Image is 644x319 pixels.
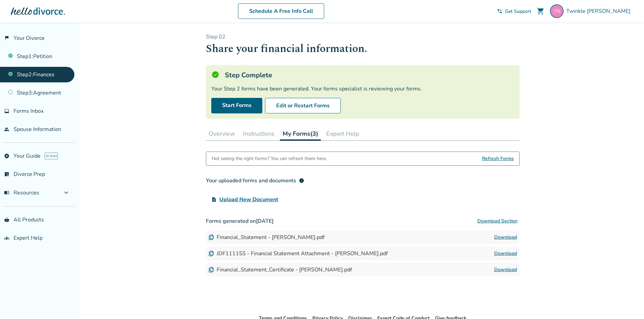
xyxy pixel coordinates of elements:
span: explore [4,153,9,159]
span: Forms Inbox [14,107,44,115]
span: inbox [4,108,9,114]
span: people [4,127,9,132]
div: Financial_Statement - [PERSON_NAME].pdf [209,234,325,241]
img: Document [209,235,214,240]
span: Resources [4,189,39,196]
a: phone_in_talkGet Support [497,8,531,15]
a: Schedule A Free Info Call [238,3,324,19]
h5: Step Complete [225,71,272,80]
a: Download [494,249,517,258]
button: Edit or Restart Forms [265,98,341,113]
button: Download Section [475,214,520,228]
a: Start Forms [211,98,262,113]
button: Overview [206,127,238,140]
div: JDF1111SS - Financial Statement Attachment - [PERSON_NAME].pdf [209,250,388,257]
a: Download [494,233,517,241]
span: AI beta [45,153,58,159]
div: Not seeing the right forms? You can refresh them here. [212,152,327,165]
iframe: Chat Widget [610,287,644,319]
span: shopping_basket [4,217,9,222]
div: Your Step 2 forms have been generated. Your forms specialist is reviewing your forms. [211,85,514,92]
button: My Forms(3) [280,127,321,141]
img: Document [209,251,214,256]
span: list_alt_check [4,171,9,177]
h3: Forms generated on [DATE] [206,214,520,228]
span: shopping_cart [536,7,545,15]
a: Download [494,266,517,274]
span: menu_book [4,190,9,195]
span: flag_2 [4,35,9,41]
span: Upload New Document [219,195,278,204]
span: expand_more [62,189,70,197]
div: Financial_Statement_Certificate - [PERSON_NAME].pdf [209,266,352,273]
span: phone_in_talk [497,8,502,14]
span: groups [4,235,9,241]
span: Refresh Forms [482,152,514,165]
span: info [299,178,304,183]
span: upload_file [211,197,217,202]
h1: Share your financial information. [206,41,520,57]
span: Twinkle [PERSON_NAME] [566,7,633,15]
p: Step 0 2 [206,33,520,41]
span: Get Support [505,8,531,15]
img: twwinnkle@yahoo.com [550,4,564,18]
div: Your uploaded forms and documents [206,177,304,185]
img: Document [209,267,214,272]
button: Expert Help [324,127,362,140]
button: Instructions [240,127,277,140]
